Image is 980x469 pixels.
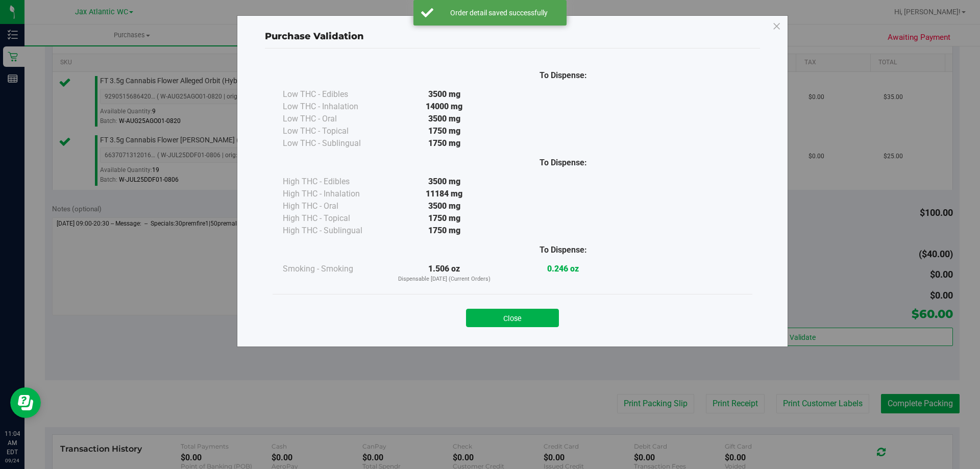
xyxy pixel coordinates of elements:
div: To Dispense: [504,69,623,82]
div: Low THC - Inhalation [283,101,385,113]
span: Purchase Validation [265,31,364,42]
div: High THC - Inhalation [283,188,385,200]
iframe: Resource center [10,387,41,418]
div: 11184 mg [385,188,504,200]
div: 1750 mg [385,212,504,225]
div: Smoking - Smoking [283,263,385,275]
div: Low THC - Topical [283,125,385,137]
div: Low THC - Oral [283,113,385,125]
div: To Dispense: [504,157,623,169]
div: Low THC - Sublingual [283,137,385,150]
p: Dispensable [DATE] (Current Orders) [385,275,504,284]
div: High THC - Sublingual [283,225,385,237]
div: 1.506 oz [385,263,504,284]
div: 1750 mg [385,225,504,237]
div: 3500 mg [385,200,504,212]
button: Close [466,309,559,327]
div: 3500 mg [385,88,504,101]
div: To Dispense: [504,244,623,256]
div: High THC - Topical [283,212,385,225]
div: 3500 mg [385,113,504,125]
div: High THC - Oral [283,200,385,212]
div: 1750 mg [385,125,504,137]
div: Low THC - Edibles [283,88,385,101]
div: 3500 mg [385,176,504,188]
strong: 0.246 oz [547,264,579,274]
div: Order detail saved successfully [439,8,559,18]
div: 14000 mg [385,101,504,113]
div: High THC - Edibles [283,176,385,188]
div: 1750 mg [385,137,504,150]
